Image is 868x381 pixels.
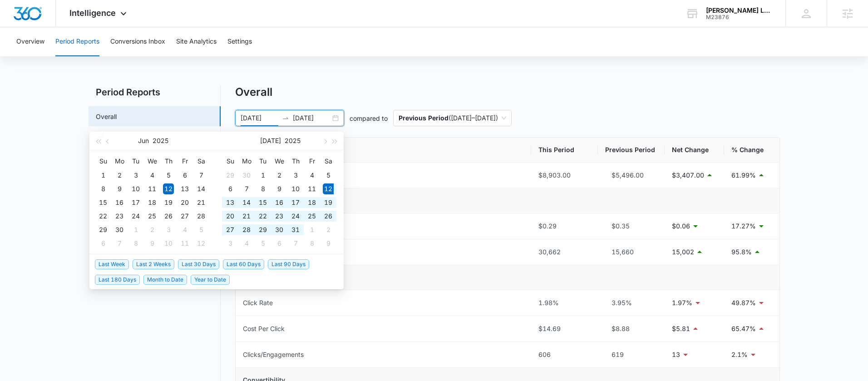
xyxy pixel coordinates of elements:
div: 19 [163,197,174,208]
div: 22 [257,211,268,222]
td: 2025-07-07 [238,182,255,196]
td: 2025-07-29 [255,223,271,237]
td: 2025-06-17 [128,196,144,209]
td: 2025-07-05 [320,168,336,182]
div: 30 [114,224,125,235]
button: Overview [16,27,44,56]
td: 2025-07-22 [255,209,271,223]
td: 2025-07-17 [287,196,304,209]
td: 2025-06-15 [95,196,111,209]
td: 2025-07-07 [111,237,128,250]
td: 2025-06-21 [193,196,209,209]
div: 17 [130,197,141,208]
th: Tu [255,154,271,168]
th: We [144,154,160,168]
span: ( [DATE] – [DATE] ) [399,110,506,126]
span: Month to Date [143,275,187,285]
td: 2025-06-03 [128,168,144,182]
td: 2025-07-12 [320,182,336,196]
input: Start date [241,113,278,123]
th: Sa [320,154,336,168]
div: 29 [257,224,268,235]
td: 2025-07-12 [193,237,209,250]
th: This Period [531,138,598,163]
button: Jun [138,132,149,150]
td: 2025-08-05 [255,237,271,250]
th: Mo [111,154,128,168]
td: 2025-06-08 [95,182,111,196]
button: [DATE] [260,132,281,150]
div: 6 [274,238,285,249]
p: 13 [672,350,680,360]
td: 2025-07-03 [160,223,177,237]
td: 2025-06-07 [193,168,209,182]
td: 2025-06-01 [95,168,111,182]
div: 9 [274,183,285,194]
td: 2025-06-29 [95,223,111,237]
div: 8 [130,238,141,249]
div: 3 [290,170,301,181]
td: 2025-08-09 [320,237,336,250]
div: 11 [147,183,158,194]
th: % Change [724,138,779,163]
div: 3 [130,170,141,181]
td: 2025-06-11 [144,182,160,196]
th: Fr [177,154,193,168]
div: 25 [147,211,158,222]
input: End date [293,113,330,123]
td: 2025-06-26 [160,209,177,223]
td: 2025-07-02 [271,168,287,182]
div: 5 [163,170,174,181]
td: 2025-07-08 [255,182,271,196]
th: Sa [193,154,209,168]
div: 7 [114,238,125,249]
div: 30 [241,170,252,181]
div: 1 [306,224,317,235]
div: 16 [114,197,125,208]
div: 29 [225,170,236,181]
td: 2025-06-14 [193,182,209,196]
td: 2025-08-04 [238,237,255,250]
div: 4 [241,238,252,249]
div: $8.88 [605,324,657,334]
div: 4 [306,170,317,181]
div: 18 [147,197,158,208]
th: Metric [236,138,531,163]
div: 27 [179,211,190,222]
p: 17.27% [731,221,756,231]
button: Period Reports [55,27,99,56]
td: 2025-07-06 [222,182,238,196]
h1: Overall [235,85,272,99]
div: 29 [98,224,108,235]
div: $0.29 [538,221,591,231]
th: Th [160,154,177,168]
div: 12 [323,183,334,194]
p: 49.87% [731,298,756,308]
div: 28 [241,224,252,235]
div: 26 [323,211,334,222]
td: 2025-07-23 [271,209,287,223]
th: Su [95,154,111,168]
td: 2025-07-25 [304,209,320,223]
td: 2025-08-02 [320,223,336,237]
div: 12 [163,183,174,194]
th: Tu [128,154,144,168]
span: Last 30 Days [178,259,219,269]
td: 2025-07-04 [304,168,320,182]
span: swap-right [282,114,289,122]
td: 2025-06-28 [193,209,209,223]
td: 2025-07-06 [95,237,111,250]
td: 2025-07-03 [287,168,304,182]
span: Last Week [95,259,129,269]
div: 7 [290,238,301,249]
div: 17 [290,197,301,208]
div: 6 [179,170,190,181]
div: 12 [196,238,207,249]
td: 2025-06-20 [177,196,193,209]
button: Conversions Inbox [110,27,165,56]
span: to [282,114,289,122]
div: 8 [257,183,268,194]
div: 1 [130,224,141,235]
div: 1 [257,170,268,181]
div: 1.98% [538,298,591,308]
